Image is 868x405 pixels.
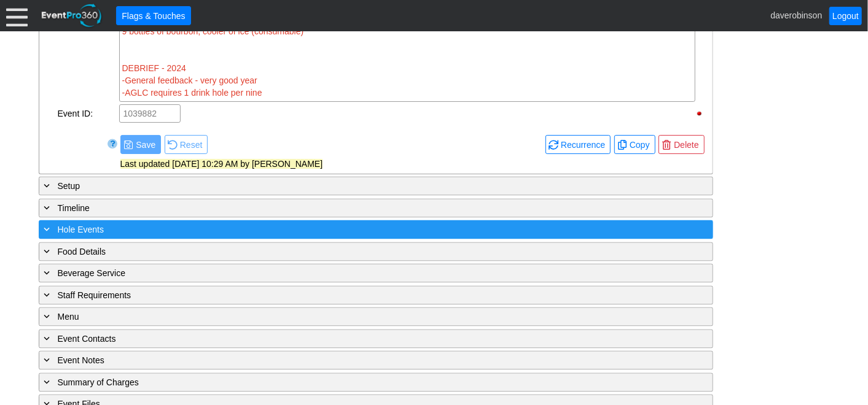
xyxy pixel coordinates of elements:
[58,291,131,301] span: Staff Requirements
[57,103,118,124] div: Event ID:
[42,288,660,303] div: Staff Requirements
[58,182,80,191] span: Setup
[42,332,660,346] div: Event Contacts
[122,88,262,98] span: -AGLC requires 1 drink hole per nine
[122,63,186,73] span: DEBRIEF - 2024
[119,10,187,22] span: Flags & Touches
[549,138,608,151] span: Recurrence
[122,26,304,36] span: 9 bottles of bourbon, cooler of ice (consumable)
[558,139,608,151] span: Recurrence
[42,266,660,280] div: Beverage Service
[829,7,862,25] a: Logout
[42,376,660,390] div: Summary of Charges
[58,356,104,366] span: Event Notes
[58,269,126,279] span: Beverage Service
[671,139,701,151] span: Delete
[120,159,323,169] span: Last updated [DATE] 10:29 AM by [PERSON_NAME]
[178,139,205,151] span: Reset
[58,378,139,388] span: Summary of Charges
[42,245,660,259] div: Food Details
[42,223,660,237] div: Hole Events
[58,204,90,214] span: Timeline
[58,225,104,235] span: Hole Events
[42,310,660,324] div: Menu
[695,109,706,118] div: Hide Event ID when printing; click to show Event ID when printing.
[123,138,158,151] span: Save
[42,179,660,193] div: Setup
[58,334,116,344] span: Event Contacts
[58,312,79,322] span: Menu
[627,139,652,151] span: Copy
[6,5,28,26] div: Menu: Click or 'Crtl+M' to toggle menu open/close
[58,247,106,257] span: Food Details
[133,139,158,151] span: Save
[119,9,187,22] span: Flags & Touches
[662,138,701,151] span: Delete
[617,138,652,151] span: Copy
[42,201,660,215] div: Timeline
[168,138,205,151] span: Reset
[770,10,822,20] span: daverobinson
[40,2,104,29] img: EventPro360
[122,75,257,85] span: -General feedback - very good year
[42,353,660,368] div: Event Notes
